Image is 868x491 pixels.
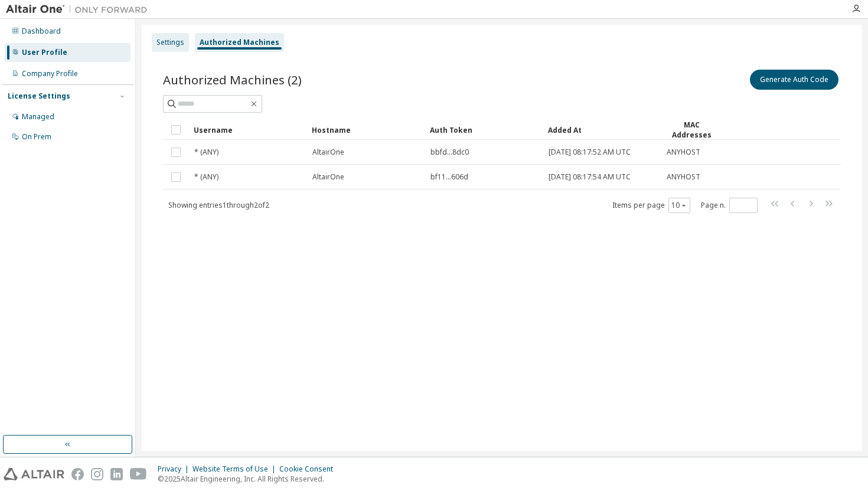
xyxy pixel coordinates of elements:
[312,148,344,157] span: AltairOne
[22,27,61,36] div: Dashboard
[612,198,690,213] span: Items per page
[22,132,51,142] div: On Prem
[168,200,269,210] span: Showing entries 1 through 2 of 2
[671,201,687,210] button: 10
[158,464,192,474] div: Privacy
[6,4,154,15] img: Altair One
[194,172,218,182] span: * (ANY)
[156,38,184,47] div: Settings
[22,48,67,57] div: User Profile
[91,468,103,480] img: instagram.svg
[667,172,700,182] span: ANYHOST
[194,120,302,139] div: Username
[279,464,340,474] div: Cookie Consent
[701,198,758,213] span: Page n.
[71,468,84,480] img: facebook.svg
[666,120,717,140] div: MAC Addresses
[430,172,468,182] span: bf11...606d
[430,148,469,157] span: bbfd...8dc0
[667,148,700,157] span: ANYHOST
[110,468,123,480] img: linkedin.svg
[548,120,657,139] div: Added At
[8,91,70,101] div: License Settings
[200,38,279,47] div: Authorized Machines
[192,464,279,474] div: Website Terms of Use
[130,468,147,480] img: youtube.svg
[312,172,344,182] span: AltairOne
[430,120,539,139] div: Auth Token
[163,71,302,88] span: Authorized Machines (2)
[549,148,631,157] span: [DATE] 08:17:52 AM UTC
[549,172,631,182] span: [DATE] 08:17:54 AM UTC
[750,70,838,90] button: Generate Auth Code
[194,148,218,157] span: * (ANY)
[158,474,340,484] p: © 2025 Altair Engineering, Inc. All Rights Reserved.
[4,468,64,480] img: altair_logo.svg
[22,112,54,122] div: Managed
[22,69,78,78] div: Company Profile
[312,120,420,139] div: Hostname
